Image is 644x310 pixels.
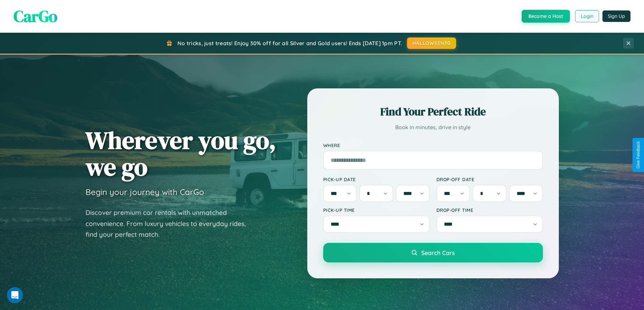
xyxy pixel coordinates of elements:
[323,104,543,119] h2: Find Your Perfect Ride
[7,287,23,303] iframe: Intercom live chat
[86,207,255,240] p: Discover premium car rentals with unmatched convenience. From luxury vehicles to everyday rides, ...
[177,40,402,47] span: No tricks, just treats! Enjoy 30% off for all Silver and Gold users! Ends [DATE] 1pm PT.
[86,187,204,197] h3: Begin your journey with CarGo
[86,127,276,180] h1: Wherever you go, we go
[575,10,599,22] button: Login
[323,142,543,148] label: Where
[323,243,543,262] button: Search Cars
[436,176,543,182] label: Drop-off Date
[323,207,430,213] label: Pick-up Time
[636,141,641,169] div: Give Feedback
[436,207,543,213] label: Drop-off Time
[323,122,543,132] p: Book in minutes, drive in style
[602,10,630,22] button: Sign Up
[323,176,430,182] label: Pick-up Date
[522,10,570,23] button: Become a Host
[407,37,456,49] button: HALLOWEEN30
[14,5,57,27] span: CarGo
[421,249,455,256] span: Search Cars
